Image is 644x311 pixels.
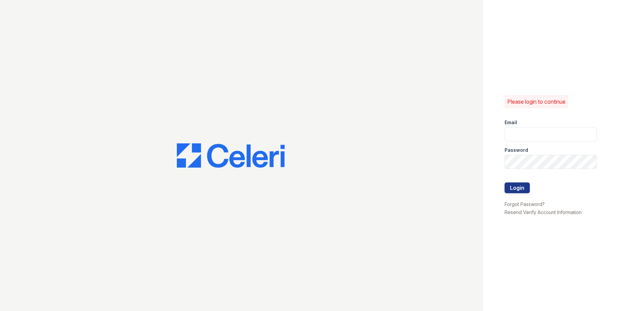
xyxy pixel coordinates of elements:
img: CE_Logo_Blue-a8612792a0a2168367f1c8372b55b34899dd931a85d93a1a3d3e32e68fde9ad4.png [177,143,285,168]
button: Login [505,182,530,193]
a: Resend Verify Account Information [505,209,582,215]
label: Password [505,147,528,153]
a: Forgot Password? [505,201,545,207]
label: Email [505,119,517,126]
p: Please login to continue [507,98,566,106]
